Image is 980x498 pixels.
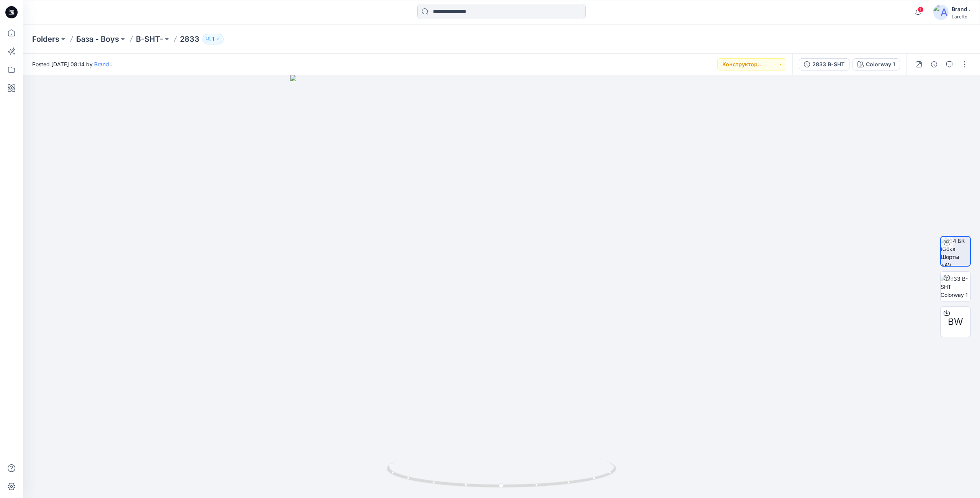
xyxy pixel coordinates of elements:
a: B-SHT- [136,34,163,44]
a: Folders [32,34,59,44]
div: Brand . [952,5,970,14]
span: Posted [DATE] 08:14 by [32,60,112,68]
button: 1 [203,34,224,44]
p: 1 [212,35,214,43]
div: Laretto [952,14,970,20]
img: 134 БК Юбка Шорты +AV [941,237,970,266]
div: Colorway 1 [866,60,895,69]
a: Brand . [94,61,112,67]
span: BW [948,315,963,329]
button: Details [928,58,940,70]
span: 1 [918,7,924,13]
p: 2833 [180,34,199,44]
button: 2833 B-SHT [799,58,849,70]
img: 2833 B-SHT Colorway 1 [941,275,970,299]
a: База - Boys [76,34,119,44]
button: Colorway 1 [853,58,900,70]
div: 2833 B-SHT [812,60,844,69]
img: avatar [933,5,949,20]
